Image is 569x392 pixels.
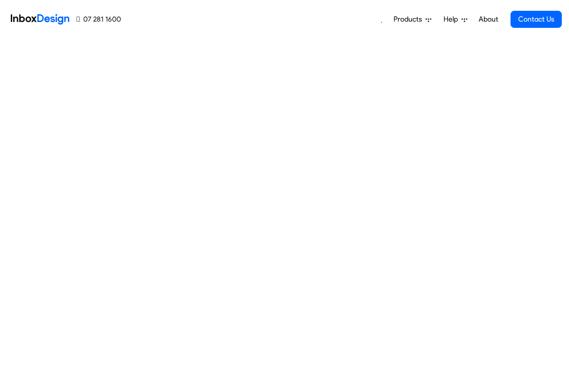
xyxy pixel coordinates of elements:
a: Help [440,10,471,28]
span: Products [394,14,426,25]
a: About [476,10,501,28]
a: Products [390,10,435,28]
a: Contact Us [511,11,562,28]
span: Help [444,14,461,25]
a: 07 281 1600 [76,14,121,25]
